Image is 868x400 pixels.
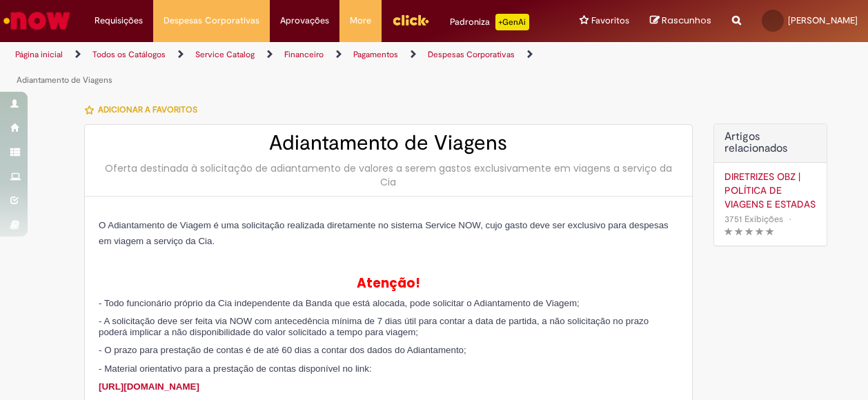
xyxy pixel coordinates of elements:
[788,14,858,26] span: [PERSON_NAME]
[164,14,259,28] span: Despesas Corporativas
[357,274,420,292] span: Atenção!
[99,220,669,246] span: O Adiantamento de Viagem é uma solicitação realizada diretamente no sistema Service NOW, cujo gas...
[591,14,629,28] span: Favoritos
[99,381,199,392] a: [URL][DOMAIN_NAME]
[724,170,816,211] a: DIRETRIZES OBZ | POLÍTICA DE VIAGENS E ESTADAS
[495,14,529,30] p: +GenAi
[650,14,711,28] a: Rascunhos
[10,42,569,93] ul: Trilhas de página
[99,132,678,154] h2: Adiantamento de Viagens
[84,95,205,124] button: Adicionar a Favoritos
[350,14,371,28] span: More
[392,10,429,30] img: click_logo_yellow_360x200.png
[353,49,398,60] a: Pagamentos
[99,161,678,189] div: Oferta destinada à solicitação de adiantamento de valores a serem gastos exclusivamente em viagen...
[428,49,515,60] a: Despesas Corporativas
[724,131,816,155] h3: Artigos relacionados
[99,363,372,374] span: - Material orientativo para a prestação de contas disponível no link:
[195,49,255,60] a: Service Catalog
[724,213,783,225] span: 3751 Exibições
[786,210,794,228] span: •
[15,49,63,60] a: Página inicial
[98,104,197,115] span: Adicionar a Favoritos
[662,14,711,27] span: Rascunhos
[95,14,143,28] span: Requisições
[92,49,166,60] a: Todos os Catálogos
[284,49,324,60] a: Financeiro
[99,345,466,355] span: - O prazo para prestação de contas é de até 60 dias a contar dos dados do Adiantamento;
[280,14,329,28] span: Aprovações
[99,298,580,308] span: - Todo funcionário próprio da Cia independente da Banda que está alocada, pode solicitar o Adiant...
[17,74,112,86] a: Adiantamento de Viagens
[1,7,72,34] img: ServiceNow
[450,14,529,30] div: Padroniza
[99,316,649,337] span: - A solicitação deve ser feita via NOW com antecedência mínima de 7 dias útil para contar a data ...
